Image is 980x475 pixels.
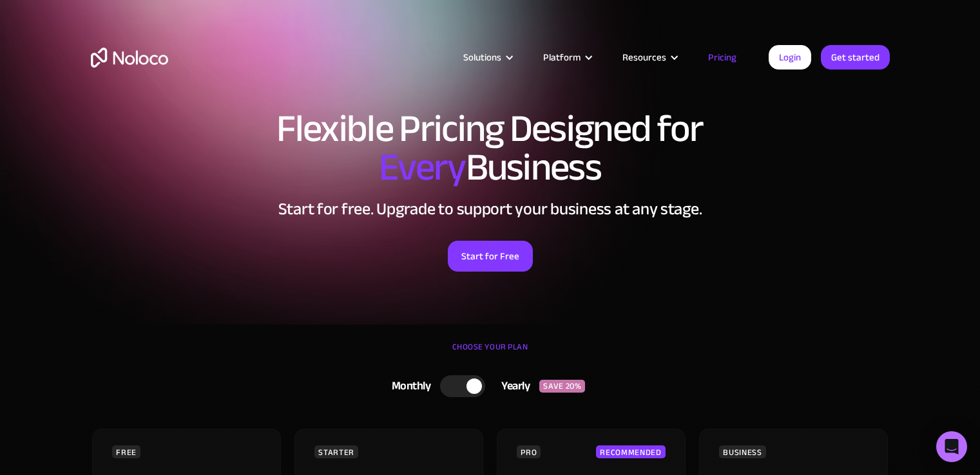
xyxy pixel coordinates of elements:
[622,49,666,66] div: Resources
[379,131,466,203] span: Every
[596,445,665,458] div: RECOMMENDED
[448,241,533,272] a: Start for Free
[112,445,140,458] div: FREE
[769,45,811,70] a: Login
[463,49,501,66] div: Solutions
[821,45,890,70] a: Get started
[606,49,692,66] div: Resources
[447,49,527,66] div: Solutions
[719,445,765,458] div: BUSINESS
[91,337,890,369] div: CHOOSE YOUR PLAN
[91,48,168,68] a: home
[314,445,358,458] div: STARTER
[91,200,890,219] h2: Start for free. Upgrade to support your business at any stage.
[485,377,539,396] div: Yearly
[936,431,967,462] div: Open Intercom Messenger
[91,109,890,187] h1: Flexible Pricing Designed for Business
[543,49,581,66] div: Platform
[692,49,753,66] a: Pricing
[527,49,606,66] div: Platform
[376,377,441,396] div: Monthly
[517,445,541,458] div: PRO
[539,380,585,393] div: SAVE 20%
